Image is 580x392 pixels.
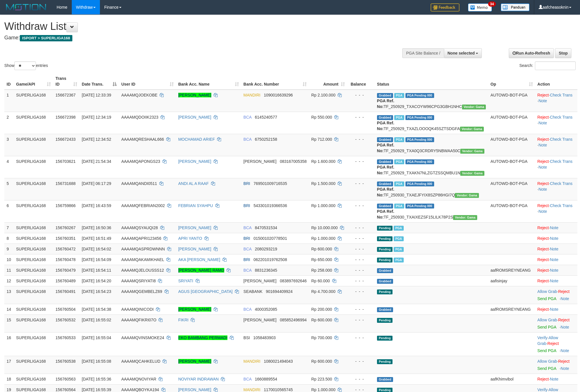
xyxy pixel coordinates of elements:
[405,93,434,98] span: PGA Pending
[349,257,372,262] div: - - -
[55,181,76,186] span: 156731688
[55,307,76,312] span: 156760504
[550,93,573,97] a: Check Trans
[311,236,335,241] span: Rp 1.000.000
[82,93,111,97] span: [DATE] 12:33:39
[4,21,381,32] h1: Withdraw List
[535,275,577,286] td: ·
[55,159,76,164] span: 156703621
[4,112,14,134] td: 2
[4,134,14,156] td: 3
[176,73,241,90] th: Bank Acc. Name: activate to sort column ascending
[241,73,309,90] th: Bank Acc. Number: activate to sort column ascending
[538,165,547,169] a: Note
[4,178,14,200] td: 5
[14,314,53,332] td: SUPERLIGA168
[377,307,393,312] span: Grabbed
[178,387,211,392] a: [PERSON_NAME]
[311,268,332,273] span: Rp 258.000
[405,137,434,142] span: PGA Pending
[394,236,404,241] span: Marked by aafheankoy
[349,159,372,164] div: - - -
[55,137,76,142] span: 156672433
[538,289,557,294] a: Allow Grab
[501,3,529,11] img: panduan.png
[55,115,76,119] span: 156672398
[538,279,549,283] a: Reject
[311,181,335,186] span: Rp 1.500.000
[538,99,547,103] a: Note
[538,335,548,340] a: Verify
[243,236,250,241] span: BRI
[14,200,53,222] td: SUPERLIGA168
[488,275,535,286] td: aafisinjay
[14,304,53,314] td: SUPERLIGA168
[255,137,277,142] span: Copy 6750252158 to clipboard
[178,268,224,273] a: [PERSON_NAME] RAMD
[538,93,549,97] a: Reject
[243,225,252,230] span: BCA
[266,289,293,294] span: Copy 901694409924 to clipboard
[4,304,14,314] td: 14
[375,90,488,112] td: TF_250929_TXACOYW96CPG3GBH1NHC
[405,115,434,120] span: PGA Pending
[121,115,158,119] span: AAAAMQDOIIK2323
[82,203,111,208] span: [DATE] 16:43:59
[405,159,434,164] span: PGA Pending
[538,236,549,241] a: Reject
[488,156,535,178] td: AUTOWD-BOT-PGA
[538,181,549,186] a: Reject
[14,134,53,156] td: SUPERLIGA168
[349,246,372,252] div: - - -
[488,178,535,200] td: AUTOWD-BOT-PGA
[488,1,496,7] span: 34
[178,289,233,294] a: AGUS [GEOGRAPHIC_DATA]
[377,187,394,197] b: PGA Ref. No:
[488,112,535,134] td: AUTOWD-BOT-PGA
[178,318,189,322] a: FIKRI
[402,48,444,58] div: PGA Site Balance /
[377,209,394,219] b: PGA Ref. No:
[4,61,48,70] label: Show entries
[535,200,577,222] td: · ·
[375,112,488,134] td: TF_250929_TXAZLOOOQK45SZTSDGFA
[444,48,482,58] button: None selected
[538,121,547,125] a: Note
[377,268,393,273] span: Grabbed
[311,93,335,97] span: Rp 2.100.000
[20,35,72,41] span: ISPORT > SUPERLIGA168
[377,226,393,231] span: Pending
[311,257,332,262] span: Rp 650.000
[538,318,557,322] a: Allow Grab
[4,222,14,233] td: 7
[349,235,372,241] div: - - -
[394,226,404,231] span: Marked by aafsoycanthlai
[538,387,548,392] a: Verify
[82,225,111,230] span: [DATE] 16:50:36
[394,115,404,120] span: Marked by aafsoycanthlai
[121,93,157,97] span: AAAAMQJOEKOBE
[14,178,53,200] td: SUPERLIGA168
[311,279,330,283] span: Rp 60.000
[82,236,111,241] span: [DATE] 16:51:49
[488,265,535,275] td: aafROMSREYNEANG
[178,279,193,283] a: SRIYATI
[460,171,484,176] span: Vendor URL: https://trx31.1velocity.biz
[394,137,404,142] span: Marked by aafsoycanthlai
[14,90,53,112] td: SUPERLIGA168
[538,377,549,381] a: Reject
[535,61,576,70] input: Search:
[394,247,404,252] span: Marked by aafsoycanthlai
[535,265,577,275] td: ·
[178,307,211,312] a: [PERSON_NAME]
[255,115,277,119] span: Copy 6145240577 to clipboard
[55,289,76,294] span: 156760491
[178,335,227,340] a: EKO BAMBANG PERMADI
[243,268,252,273] span: BCA
[121,181,157,186] span: AAAAMQANDI0511
[550,159,573,164] a: Check Trans
[488,73,535,90] th: Op: activate to sort column ascending
[375,73,488,90] th: Status
[121,307,154,312] span: AAAAMQINICODI
[243,181,250,186] span: BRI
